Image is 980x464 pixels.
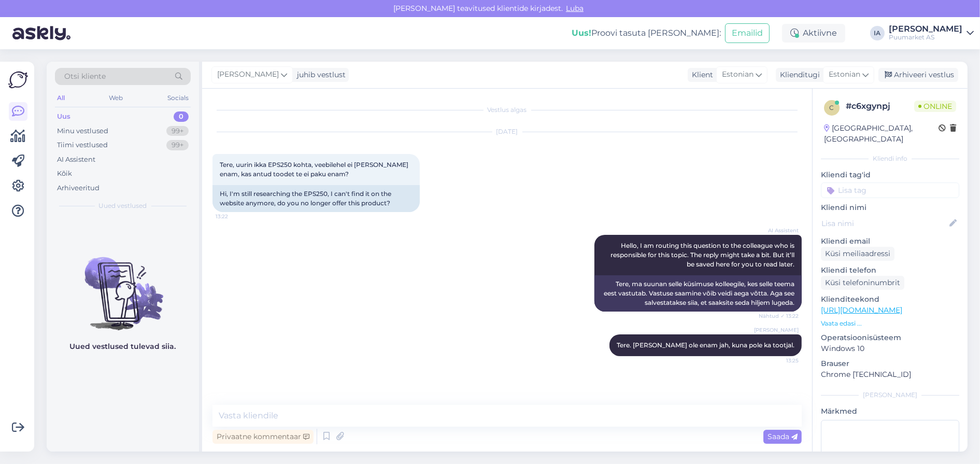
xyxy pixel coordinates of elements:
span: Saada [768,432,798,441]
div: Küsi telefoninumbrit [821,276,904,290]
img: Askly Logo [8,70,28,90]
div: IA [870,26,885,40]
span: Nähtud ✓ 13:22 [759,312,799,320]
div: Aktiivne [782,24,845,43]
div: Web [107,91,125,105]
p: Chrome [TECHNICAL_ID] [821,369,959,380]
span: Online [914,101,956,112]
span: Luba [563,4,587,13]
span: [PERSON_NAME] [217,69,279,80]
b: Uus! [572,28,591,38]
div: Privaatne kommentaar [212,430,314,444]
div: Hi, I'm still researching the EPS250, I can't find it on the website anymore, do you no longer of... [212,185,420,212]
p: Märkmed [821,406,959,417]
div: Küsi meiliaadressi [821,247,894,261]
span: AI Assistent [760,227,799,234]
div: 0 [174,111,189,122]
p: Klienditeekond [821,294,959,305]
div: juhib vestlust [293,69,346,80]
span: [PERSON_NAME] [754,326,799,334]
button: Emailid [725,23,770,43]
div: [PERSON_NAME] [889,25,962,33]
div: Klienditugi [776,69,820,80]
span: Tere, uurin ikka EPS250 kohta, veebilehel ei [PERSON_NAME] enam, kas antud toodet te ei paku enam? [220,161,410,178]
div: AI Assistent [57,154,95,165]
div: Socials [165,91,191,105]
div: Tere, ma suunan selle küsimuse kolleegile, kes selle teema eest vastutab. Vastuse saamine võib ve... [594,275,802,312]
p: Kliendi telefon [821,265,959,276]
span: Hello, I am routing this question to the colleague who is responsible for this topic. The reply m... [610,242,796,268]
span: Otsi kliente [64,71,106,82]
span: 13:25 [760,357,799,364]
div: Vestlus algas [212,105,802,115]
div: All [55,91,67,105]
p: Kliendi nimi [821,202,959,213]
div: Minu vestlused [57,126,108,136]
div: Tiimi vestlused [57,140,108,150]
div: Arhiveeri vestlus [878,68,958,82]
p: Windows 10 [821,343,959,354]
div: Arhiveeritud [57,183,100,193]
p: Brauser [821,358,959,369]
div: Uus [57,111,70,122]
span: c [830,104,834,111]
a: [PERSON_NAME]Puumarket AS [889,25,974,41]
input: Lisa tag [821,182,959,198]
div: Proovi tasuta [PERSON_NAME]: [572,27,721,39]
span: Estonian [722,69,754,80]
div: Puumarket AS [889,33,962,41]
span: Estonian [829,69,860,80]
div: 99+ [166,140,189,150]
div: 99+ [166,126,189,136]
img: No chats [47,238,199,332]
p: Kliendi tag'id [821,170,959,180]
div: Kliendi info [821,154,959,163]
div: Kõik [57,168,72,179]
p: Uued vestlused tulevad siia. [70,341,176,352]
div: [GEOGRAPHIC_DATA], [GEOGRAPHIC_DATA] [824,123,939,145]
span: Tere. [PERSON_NAME] ole enam jah, kuna pole ka tootjal. [617,341,794,349]
span: Uued vestlused [99,201,147,210]
div: Klient [688,69,713,80]
p: Kliendi email [821,236,959,247]
p: Operatsioonisüsteem [821,332,959,343]
div: [PERSON_NAME] [821,390,959,400]
input: Lisa nimi [821,218,947,229]
p: Vaata edasi ... [821,319,959,328]
div: [DATE] [212,127,802,136]
span: 13:22 [216,213,254,220]
a: [URL][DOMAIN_NAME] [821,305,902,315]
div: # c6xgynpj [846,100,914,113]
